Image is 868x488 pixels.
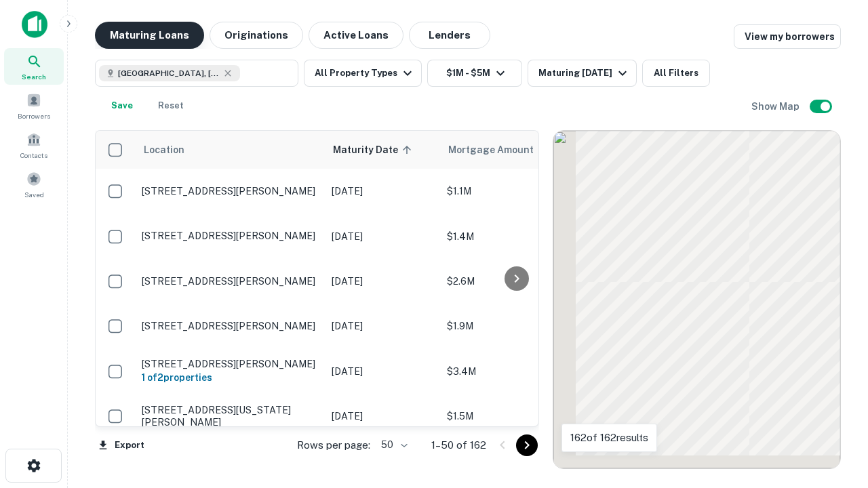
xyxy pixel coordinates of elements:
button: Lenders [409,22,490,49]
span: Location [143,142,184,158]
p: $1.1M [447,184,583,199]
button: Save your search to get updates of matches that match your search criteria. [100,92,144,119]
button: Maturing Loans [95,22,204,49]
img: capitalize-icon.png [22,11,47,38]
button: Go to next page [516,434,538,456]
p: $1.5M [447,409,583,424]
button: Export [95,435,148,455]
p: [DATE] [332,274,433,289]
div: Maturing [DATE] [538,65,631,81]
p: [DATE] [332,364,433,379]
p: [DATE] [332,184,433,199]
h6: 1 of 2 properties [142,370,318,385]
button: Reset [149,92,193,119]
a: Contacts [4,127,64,163]
p: [STREET_ADDRESS][PERSON_NAME] [142,275,318,287]
p: 1–50 of 162 [431,437,486,453]
p: $3.4M [447,364,583,379]
h6: Show Map [751,99,802,114]
span: Search [22,71,46,82]
p: $2.6M [447,274,583,289]
p: Rows per page: [297,437,370,453]
button: Active Loans [309,22,403,49]
iframe: Chat Widget [800,380,868,445]
p: [STREET_ADDRESS][PERSON_NAME] [142,358,318,370]
th: Maturity Date [325,131,440,169]
div: 0 0 [553,131,840,468]
span: Borrowers [18,110,50,121]
th: Mortgage Amount [440,131,589,169]
button: Originations [210,22,303,49]
span: Mortgage Amount [448,142,551,158]
p: [DATE] [332,229,433,244]
a: Saved [4,166,64,203]
p: [DATE] [332,319,433,333]
span: Saved [24,189,44,200]
p: [STREET_ADDRESS][US_STATE][PERSON_NAME] [142,404,318,428]
button: All Filters [642,60,710,87]
p: [STREET_ADDRESS][PERSON_NAME] [142,320,318,332]
button: Maturing [DATE] [528,60,637,87]
p: [STREET_ADDRESS][PERSON_NAME] [142,230,318,242]
p: 162 of 162 results [570,430,648,446]
th: Location [135,131,325,169]
p: [STREET_ADDRESS][PERSON_NAME] [142,185,318,197]
p: $1.9M [447,319,583,333]
span: Contacts [20,150,47,161]
a: View my borrowers [734,24,841,49]
button: All Property Types [304,60,422,87]
div: 50 [376,435,410,455]
p: $1.4M [447,229,583,244]
a: Search [4,48,64,85]
button: $1M - $5M [427,60,522,87]
p: [DATE] [332,409,433,424]
span: [GEOGRAPHIC_DATA], [GEOGRAPHIC_DATA], [GEOGRAPHIC_DATA] [118,67,220,79]
a: Borrowers [4,87,64,124]
span: Maturity Date [333,142,416,158]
